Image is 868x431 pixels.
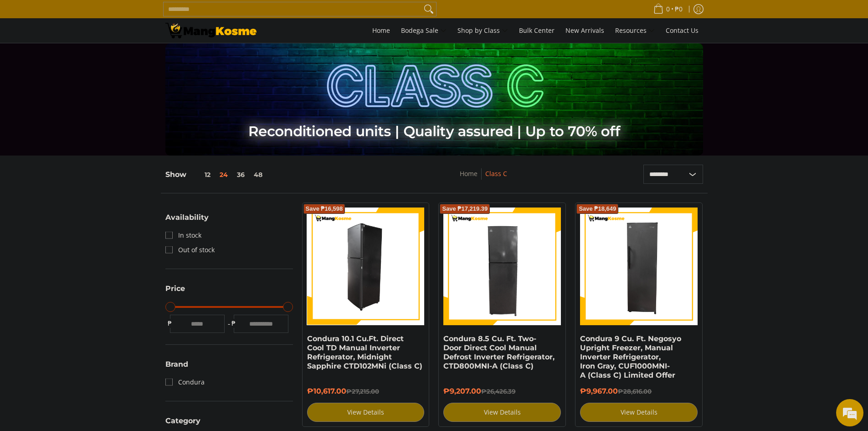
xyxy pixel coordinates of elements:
span: • [651,4,685,14]
a: Bulk Center [514,18,559,43]
nav: Breadcrumbs [406,168,561,189]
img: Condura 9 Cu. Ft. Negosyo Upright Freezer, Manual Inverter Refrigerator, Iron Gray, CUF1000MNI-A ... [580,208,698,325]
a: Shop by Class [453,18,513,43]
del: ₱28,616.00 [618,388,652,395]
a: Contact Us [661,18,703,43]
span: 0 [665,6,671,12]
span: Resources [615,25,655,36]
summary: Open [165,214,209,228]
h6: ₱9,967.00 [580,387,698,396]
button: 36 [232,171,249,178]
span: ₱0 [673,6,684,12]
summary: Open [165,361,188,375]
h6: ₱9,207.00 [443,387,561,396]
a: View Details [580,403,698,422]
del: ₱26,426.39 [481,388,515,395]
a: New Arrivals [561,18,609,43]
span: Home [372,26,390,35]
span: Brand [165,361,188,368]
button: 48 [249,171,267,178]
textarea: Type your message and hit 'Enter' [5,249,174,281]
button: 24 [215,171,232,178]
div: Minimize live chat window [149,5,171,26]
img: Condura 10.1 Cu.Ft. Direct Cool TD Manual Inverter Refrigerator, Midnight Sapphire CTD102MNi (Cla... [307,208,425,325]
a: View Details [443,403,561,422]
a: Condura 10.1 Cu.Ft. Direct Cool TD Manual Inverter Refrigerator, Midnight Sapphire CTD102MNi (Cla... [307,334,422,370]
a: Condura [165,375,205,389]
span: Shop by Class [457,25,508,36]
span: Bodega Sale [401,25,447,36]
a: Out of stock [165,243,215,257]
span: Availability [165,214,209,221]
button: 12 [186,171,215,178]
a: Resources [611,18,659,43]
a: In stock [165,228,201,243]
span: Save ₱16,598 [306,206,343,212]
a: Bodega Sale [396,18,451,43]
a: Class C [485,169,507,178]
span: We're online! [53,115,126,207]
summary: Open [165,285,185,299]
h6: ₱10,617.00 [307,387,425,396]
span: Save ₱17,219.39 [442,206,488,212]
div: Chat with us now [47,51,153,63]
a: View Details [307,403,425,422]
span: Save ₱18,649 [579,206,616,212]
button: Search [421,2,436,16]
h5: Show [165,170,267,179]
a: Condura 9 Cu. Ft. Negosyo Upright Freezer, Manual Inverter Refrigerator, Iron Gray, CUF1000MNI-A ... [580,334,681,379]
nav: Main Menu [266,18,703,43]
span: ₱ [229,319,238,328]
span: New Arrivals [565,26,604,35]
a: Home [368,18,395,43]
img: Condura 8.5 Cu. Ft. Two-Door Direct Cool Manual Defrost Inverter Refrigerator, CTD800MNI-A (Class C) [443,208,561,325]
span: Bulk Center [519,26,555,35]
span: ₱ [165,319,175,328]
a: Condura 8.5 Cu. Ft. Two-Door Direct Cool Manual Defrost Inverter Refrigerator, CTD800MNI-A (Class C) [443,334,555,370]
span: Category [165,417,200,425]
span: Contact Us [666,26,699,35]
span: Price [165,285,185,292]
del: ₱27,215.00 [346,388,379,395]
img: Class C Home &amp; Business Appliances: Up to 70% Off l Mang Kosme [165,23,257,38]
a: Home [460,169,478,178]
